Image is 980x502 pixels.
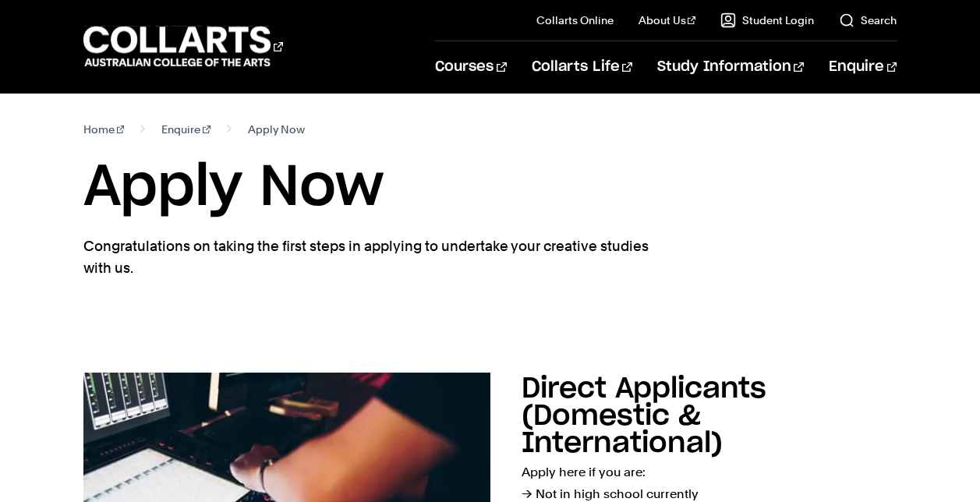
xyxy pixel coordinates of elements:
a: About Us [639,12,696,28]
a: Student Login [720,12,814,28]
a: Enquire [161,118,211,140]
p: Congratulations on taking the first steps in applying to undertake your creative studies with us. [83,235,653,279]
a: Collarts Online [536,12,614,28]
a: Collarts Life [532,41,632,93]
a: Courses [435,41,506,93]
a: Study Information [657,41,804,93]
a: Home [83,118,125,140]
a: Enquire [829,41,897,93]
span: Apply Now [248,118,305,140]
a: Search [839,12,897,28]
h1: Apply Now [83,153,897,223]
div: Go to homepage [83,24,283,69]
h2: Direct Applicants (Domestic & International) [522,375,766,458]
